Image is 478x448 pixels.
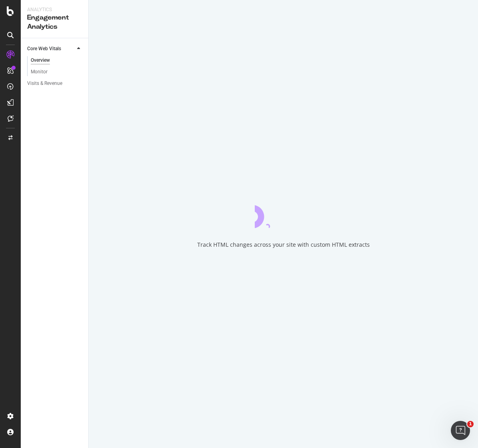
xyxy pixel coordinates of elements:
[467,421,474,427] span: 1
[31,56,83,65] a: Overview
[27,45,61,53] div: Core Web Vitals
[31,68,48,76] div: Monitor
[197,241,370,249] div: Track HTML changes across your site with custom HTML extracts
[27,79,62,88] div: Visits & Revenue
[31,56,50,65] div: Overview
[451,421,470,440] iframe: Intercom live chat
[255,199,312,228] div: animation
[27,6,82,13] div: Analytics
[27,13,82,31] div: Engagement Analytics
[31,68,83,76] a: Monitor
[27,79,83,88] a: Visits & Revenue
[27,45,75,53] a: Core Web Vitals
